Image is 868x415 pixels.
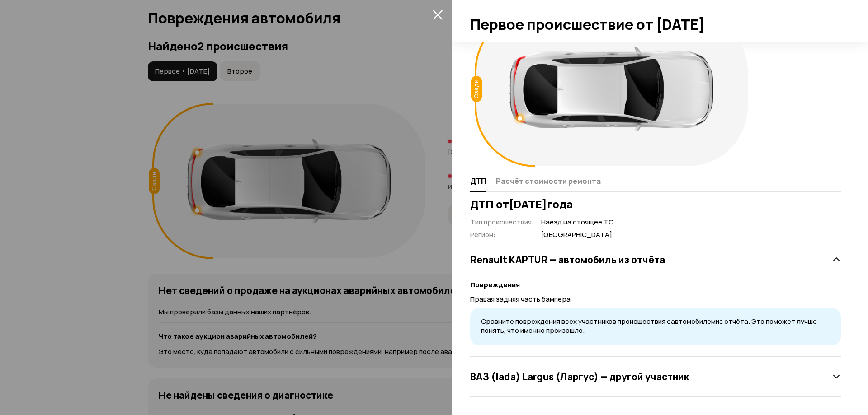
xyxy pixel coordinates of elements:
span: Сравните повреждения всех участников происшествия с автомобилем из отчёта. Это поможет лучше поня... [481,317,817,336]
span: Расчёт стоимости ремонта [496,177,601,186]
div: Сзади [471,76,482,102]
span: [GEOGRAPHIC_DATA] [541,230,613,240]
span: Тип происшествия : [470,217,534,227]
h3: Renault KAPTUR — автомобиль из отчёта [470,254,665,266]
span: ДТП [470,177,486,186]
h3: ВАЗ (lada) Largus (Ларгус) — другой участник [470,371,689,382]
span: Регион : [470,230,495,239]
span: Наезд на стоящее ТС [541,218,613,227]
p: Правая задняя часть бампера [470,294,841,304]
strong: Повреждения [470,280,520,289]
button: закрыть [430,7,445,22]
h3: ДТП от [DATE] года [470,198,841,210]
